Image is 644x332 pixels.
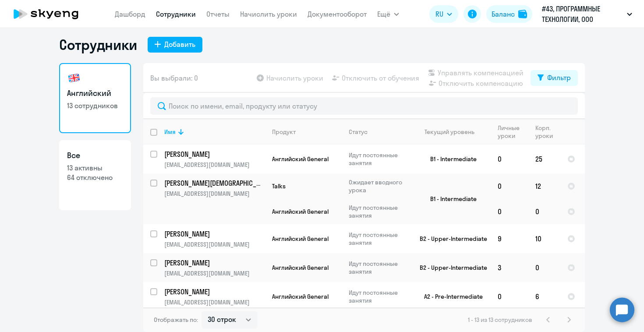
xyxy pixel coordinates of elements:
[538,4,637,25] button: #43, ПРОГРАММНЫЕ ТЕХНОЛОГИИ, ООО
[150,73,198,83] span: Вы выбрали: 0
[67,71,81,85] img: english
[409,253,491,282] td: B2 - Upper-Intermediate
[164,287,263,297] p: [PERSON_NAME]
[492,9,515,19] div: Баланс
[156,10,196,18] a: Сотрудники
[272,182,286,190] span: Talks
[528,253,560,282] td: 0
[528,145,560,173] td: 25
[528,224,560,253] td: 10
[164,149,265,159] a: [PERSON_NAME]
[164,178,263,188] p: [PERSON_NAME][DEMOGRAPHIC_DATA]
[349,289,409,304] p: Идут постоянные занятия
[528,173,560,199] td: 12
[164,287,265,297] a: [PERSON_NAME]
[164,240,265,248] p: [EMAIL_ADDRESS][DOMAIN_NAME]
[164,258,263,268] p: [PERSON_NAME]
[59,140,131,210] a: Все13 активны64 отключено
[528,199,560,224] td: 0
[67,163,123,173] p: 13 активны
[498,124,528,140] div: Личные уроки
[377,9,390,19] span: Ещё
[531,70,578,86] button: Фильтр
[468,316,532,324] span: 1 - 13 из 13 сотрудников
[409,224,491,253] td: B2 - Upper-Intermediate
[377,5,399,23] button: Ещё
[409,282,491,311] td: A2 - Pre-Intermediate
[425,128,474,136] div: Текущий уровень
[67,173,123,182] p: 64 отключено
[349,178,409,194] p: Ожидает вводного урока
[272,155,329,163] span: Английский General
[528,282,560,311] td: 6
[115,10,145,18] a: Дашборд
[164,161,265,169] p: [EMAIL_ADDRESS][DOMAIN_NAME]
[409,173,491,224] td: B1 - Intermediate
[409,145,491,173] td: B1 - Intermediate
[59,36,137,53] h1: Сотрудники
[164,298,265,306] p: [EMAIL_ADDRESS][DOMAIN_NAME]
[547,72,571,83] div: Фильтр
[164,229,265,239] a: [PERSON_NAME]
[164,269,265,277] p: [EMAIL_ADDRESS][DOMAIN_NAME]
[272,264,329,272] span: Английский General
[67,150,123,161] h3: Все
[206,10,230,18] a: Отчеты
[518,10,527,18] img: balance
[150,97,578,115] input: Поиск по имени, email, продукту или статусу
[154,316,198,324] span: Отображать по:
[491,145,528,173] td: 0
[272,235,329,243] span: Английский General
[164,229,263,239] p: [PERSON_NAME]
[164,128,176,136] div: Имя
[308,10,367,18] a: Документооборот
[164,258,265,268] a: [PERSON_NAME]
[491,224,528,253] td: 9
[272,208,329,215] span: Английский General
[491,282,528,311] td: 0
[349,204,409,219] p: Идут постоянные занятия
[164,128,265,136] div: Имя
[240,10,297,18] a: Начислить уроки
[349,260,409,275] p: Идут постоянные занятия
[67,101,123,110] p: 13 сотрудников
[164,190,265,198] p: [EMAIL_ADDRESS][DOMAIN_NAME]
[491,173,528,199] td: 0
[491,199,528,224] td: 0
[272,128,296,136] div: Продукт
[535,124,560,140] div: Корп. уроки
[435,9,443,19] span: RU
[67,88,123,99] h3: Английский
[59,63,131,133] a: Английский13 сотрудников
[542,4,623,25] p: #43, ПРОГРАММНЫЕ ТЕХНОЛОГИИ, ООО
[148,37,202,53] button: Добавить
[429,5,458,23] button: RU
[349,128,368,136] div: Статус
[272,293,329,300] span: Английский General
[164,149,263,159] p: [PERSON_NAME]
[164,39,195,49] div: Добавить
[491,253,528,282] td: 3
[164,178,265,188] a: [PERSON_NAME][DEMOGRAPHIC_DATA]
[349,151,409,167] p: Идут постоянные занятия
[349,231,409,247] p: Идут постоянные занятия
[416,128,490,136] div: Текущий уровень
[486,5,532,23] button: Балансbalance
